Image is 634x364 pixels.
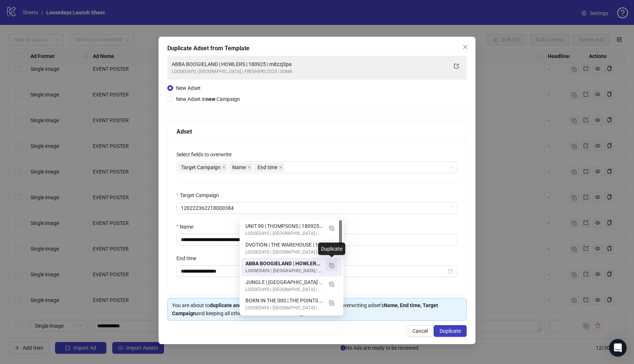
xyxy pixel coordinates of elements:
[412,328,428,334] span: Cancel
[434,325,467,337] button: Duplicate
[459,41,471,53] button: Close
[176,234,458,245] input: Name
[326,259,338,271] button: Duplicate
[176,96,240,102] span: New Adset in Campaign
[254,163,284,172] span: End time
[176,150,236,159] label: Select fields to overwrite
[176,223,198,231] label: Name
[172,60,448,68] div: ABBA BOOGIELAND | HOWLERS | 180925 | m8zzj3pa
[176,191,224,199] label: Target Campaign
[326,222,338,234] button: Duplicate
[245,296,323,305] div: BORN IN THE 00S | THE POINTS | 170925 | zke6zfs8
[462,44,468,50] span: close
[172,301,462,317] div: You are about to the selected adset without any ads, overwriting adset's and keeping all other fi...
[245,241,323,249] div: DVOTION | THE WAREHOUSE | 180925 | ofbpj2tt
[232,163,246,171] span: Name
[329,282,334,287] img: Duplicate
[326,241,338,252] button: Duplicate
[178,163,227,172] span: Target Campaign
[206,96,215,102] strong: new
[318,243,345,255] div: Duplicate
[229,163,253,172] span: Name
[241,220,342,239] div: UNIT.90 | THOMPSONS | 180925 | y13v10r0
[329,301,334,306] img: Duplicate
[245,278,323,286] div: JUNGLE | [GEOGRAPHIC_DATA] | 180925 | cw3cttz1
[181,163,221,171] span: Target Campaign
[172,68,448,75] div: LOOSEDAYS | [GEOGRAPHIC_DATA] | FRESHERS 2025 | SOMA
[407,325,434,337] button: Cancel
[181,203,453,214] span: 120222362218000384
[245,249,323,256] div: LOOSEDAYS | [GEOGRAPHIC_DATA] | FRESHERS 2025 | SOMA
[241,239,342,258] div: DVOTION | THE WAREHOUSE | 180925 | ofbpj2tt
[245,222,323,230] div: UNIT.90 | THOMPSONS | 180925 | y13v10r0
[245,259,323,267] div: ABBA BOOGIELAND | HOWLERS | 180925 | m8zzj3pa
[326,296,338,308] button: Duplicate
[241,276,342,295] div: JUNGLE | TUP TUP PALACE | 180925 | cw3cttz1
[172,302,438,316] strong: Name, End time, Target Campaign
[176,254,201,262] label: End time
[329,263,334,268] img: Duplicate
[247,165,251,169] span: close
[454,63,459,69] span: export
[245,305,323,312] div: LOOSEDAYS | [GEOGRAPHIC_DATA] | FRESHERS 2025 | SOMA
[176,127,458,136] div: Adset
[210,302,260,308] strong: duplicate and publish
[176,85,201,91] span: New Adset
[222,165,226,169] span: close
[245,267,323,274] div: LOOSEDAYS | [GEOGRAPHIC_DATA] | FRESHERS 2025 | SOMA
[167,44,467,53] div: Duplicate Adset from Template
[258,163,277,171] span: End time
[279,165,283,169] span: close
[245,286,323,293] div: LOOSEDAYS | [GEOGRAPHIC_DATA] | FRESHERS 2025 | SOMA
[609,339,627,357] div: Open Intercom Messenger
[326,278,338,290] button: Duplicate
[241,295,342,313] div: BORN IN THE 00S | THE POINTS | 170925 | zke6zfs8
[241,258,342,276] div: ABBA BOOGIELAND | HOWLERS | 180925 | m8zzj3pa
[245,230,323,237] div: LOOSEDAYS | [GEOGRAPHIC_DATA] | FRESHERS 2025 | SOMA
[241,313,342,332] div: DVOTION | THE THEATRE | 160925 | wqd491au
[329,226,334,231] img: Duplicate
[440,328,461,334] span: Duplicate
[181,267,447,275] input: End time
